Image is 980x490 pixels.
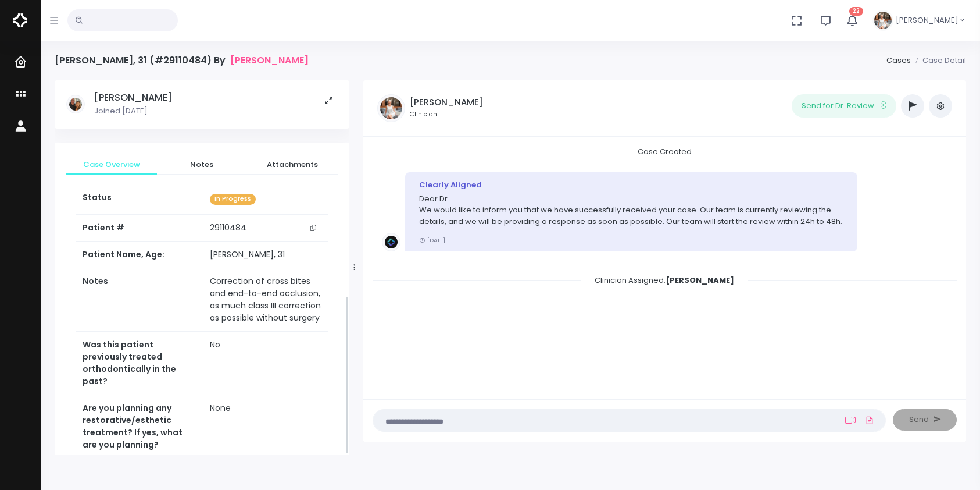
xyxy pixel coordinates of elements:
img: Header Avatar [872,10,893,31]
th: Notes [76,268,203,332]
img: Logo Horizontal [13,8,27,33]
b: [PERSON_NAME] [666,275,734,286]
th: Are you planning any restorative/esthetic treatment? If yes, what are you planning? [76,395,203,459]
a: [PERSON_NAME] [230,55,309,66]
th: Status [76,184,203,214]
span: Case Overview [76,159,148,171]
span: Clinician Assigned: [581,271,748,289]
a: Add Files [863,410,877,431]
small: [DATE] [419,236,445,244]
span: Notes [166,159,238,171]
span: Case Created [624,143,706,161]
th: Patient # [76,214,203,242]
span: In Progress [210,194,256,205]
p: Joined [DATE] [94,105,172,117]
h4: [PERSON_NAME], 31 (#29110484) By [55,55,309,66]
td: [PERSON_NAME], 31 [203,242,328,268]
h5: [PERSON_NAME] [410,97,483,108]
div: scrollable content [55,80,349,455]
td: Correction of cross bites and end-to-end occlusion, as much class III correction as possible with... [203,268,328,332]
td: No [203,332,328,395]
div: Clearly Aligned [419,179,844,191]
a: Add Loom Video [843,416,858,425]
p: Dear Dr. We would like to inform you that we have successfully received your case. Our team is cu... [419,193,844,228]
button: Send for Dr. Review [792,94,896,118]
th: Was this patient previously treated orthodontically in the past? [76,332,203,395]
th: Patient Name, Age: [76,242,203,268]
a: Cases [886,55,911,66]
span: Attachments [256,159,328,171]
div: scrollable content [373,146,957,388]
li: Case Detail [911,55,966,66]
td: None [203,395,328,459]
span: 22 [849,7,863,16]
td: 29110484 [203,215,328,242]
small: Clinician [410,110,483,119]
h5: [PERSON_NAME] [94,92,172,104]
span: [PERSON_NAME] [896,15,958,26]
